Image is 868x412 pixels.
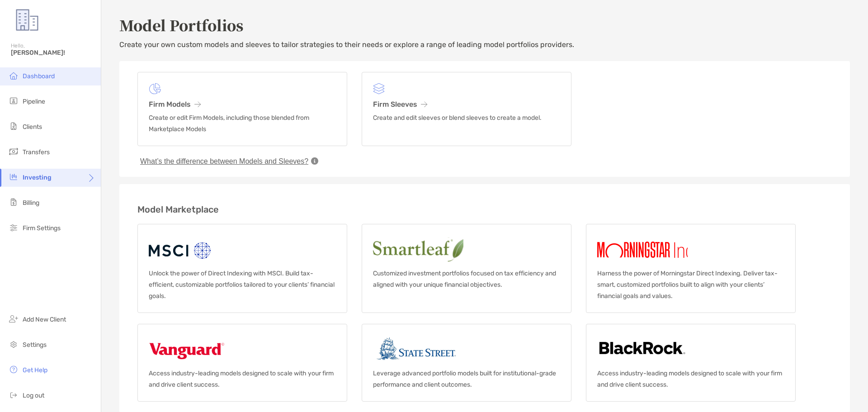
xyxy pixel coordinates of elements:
[362,224,571,313] a: SmartleafCustomized investment portfolios focused on tax efficiency and aligned with your unique ...
[8,364,19,375] img: get-help icon
[149,268,336,302] p: Unlock the power of Direct Indexing with MSCI. Build tax-efficient, customizable portfolios tailo...
[119,39,850,50] p: Create your own custom models and sleeves to tailor strategies to their needs or explore a range ...
[149,335,225,364] img: Vanguard
[373,112,560,123] p: Create and edit sleeves or blend sleeves to create a model.
[23,72,55,80] span: Dashboard
[23,123,42,131] span: Clients
[137,72,347,146] a: Firm ModelsCreate or edit Firm Models, including those blended from Marketplace Models
[149,100,336,109] h3: Firm Models
[23,148,50,156] span: Transfers
[137,157,311,166] button: What’s the difference between Models and Sleeves?
[23,174,52,181] span: Investing
[8,121,19,132] img: clients icon
[137,204,832,215] h3: Model Marketplace
[137,224,347,313] a: MSCIUnlock the power of Direct Indexing with MSCI. Build tax-efficient, customizable portfolios t...
[373,335,460,364] img: State street
[8,70,19,81] img: dashboard icon
[23,316,66,323] span: Add New Client
[362,72,571,146] a: Firm SleevesCreate and edit sleeves or blend sleeves to create a model.
[137,324,347,402] a: VanguardAccess industry-leading models designed to scale with your firm and drive client success.
[8,313,19,324] img: add_new_client icon
[373,235,539,264] img: Smartleaf
[23,98,45,105] span: Pipeline
[149,368,336,390] p: Access industry-leading models designed to scale with your firm and drive client success.
[8,339,19,350] img: settings icon
[597,335,687,364] img: Blackrock
[8,222,19,233] img: firm-settings icon
[23,224,61,232] span: Firm Settings
[8,389,19,400] img: logout icon
[149,235,212,264] img: MSCI
[362,324,571,402] a: State streetLeverage advanced portfolio models built for institutional-grade performance and clie...
[8,146,19,157] img: transfers icon
[586,224,796,313] a: MorningstarHarness the power of Morningstar Direct Indexing. Deliver tax-smart, customized portfo...
[597,268,784,302] p: Harness the power of Morningstar Direct Indexing. Deliver tax-smart, customized portfolios built ...
[23,199,39,207] span: Billing
[119,14,850,35] h2: Model Portfolios
[373,100,560,109] h3: Firm Sleeves
[8,197,19,208] img: billing icon
[23,392,44,399] span: Log out
[8,95,19,106] img: pipeline icon
[11,49,95,57] span: [PERSON_NAME]!
[373,268,560,290] p: Customized investment portfolios focused on tax efficiency and aligned with your unique financial...
[23,366,47,374] span: Get Help
[597,235,724,264] img: Morningstar
[373,368,560,390] p: Leverage advanced portfolio models built for institutional-grade performance and client outcomes.
[11,4,43,36] img: Zoe Logo
[23,341,47,349] span: Settings
[8,171,19,182] img: investing icon
[597,368,784,390] p: Access industry-leading models designed to scale with your firm and drive client success.
[149,112,336,135] p: Create or edit Firm Models, including those blended from Marketplace Models
[586,324,796,402] a: BlackrockAccess industry-leading models designed to scale with your firm and drive client success.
